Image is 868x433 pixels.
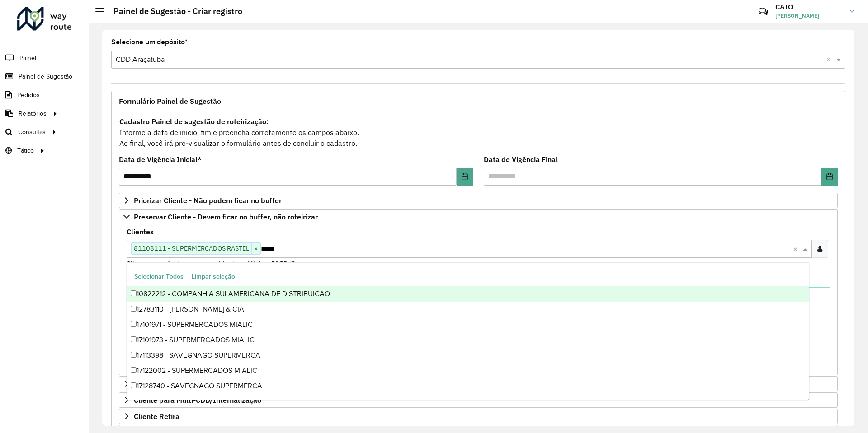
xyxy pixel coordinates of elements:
a: Preservar Cliente - Devem ficar no buffer, não roteirizar [119,209,838,224]
span: [PERSON_NAME] [775,12,843,20]
div: 17128740 - SAVEGNAGO SUPERMERCA [127,378,809,394]
span: × [251,243,260,254]
h2: Painel de Sugestão - Criar registro [104,6,242,16]
button: Choose Date [457,168,473,186]
label: Data de Vigência Final [484,154,558,165]
a: Cliente Retira [119,409,838,424]
button: Limpar seleção [188,270,239,284]
button: Choose Date [821,168,838,186]
div: 12783110 - [PERSON_NAME] & CIA [127,302,809,317]
span: Cliente Retira [134,413,179,420]
a: Cliente para Multi-CDD/Internalização [119,392,838,408]
div: 17101973 - SUPERMERCADOS MIALIC [127,332,809,348]
label: Data de Vigência Inicial [119,154,202,165]
div: Informe a data de inicio, fim e preencha corretamente os campos abaixo. Ao final, você irá pré-vi... [119,116,838,149]
div: 10822212 - COMPANHIA SULAMERICANA DE DISTRIBUICAO [127,286,809,302]
span: Painel de Sugestão [19,72,72,81]
div: 17113398 - SAVEGNAGO SUPERMERCA [127,348,809,363]
a: Priorizar Cliente - Não podem ficar no buffer [119,193,838,208]
div: 17128742 - SAVEGNAGO SUPERMERCA [127,394,809,409]
span: Clear all [793,243,801,254]
ng-dropdown-panel: Options list [127,262,809,400]
span: 81108111 - SUPERMERCADOS RASTEL [132,243,251,254]
span: Preservar Cliente - Devem ficar no buffer, não roteirizar [134,213,318,220]
a: Cliente para Recarga [119,376,838,391]
div: Preservar Cliente - Devem ficar no buffer, não roteirizar [119,224,838,375]
span: Priorizar Cliente - Não podem ficar no buffer [134,197,282,204]
strong: Cadastro Painel de sugestão de roteirização: [119,117,269,126]
button: Selecionar Todos [130,270,188,284]
h3: CAIO [775,3,843,11]
span: Painel [19,53,36,63]
label: Clientes [127,226,154,237]
small: Clientes que não devem ser roteirizados – Máximo 50 PDVS [127,260,295,268]
div: 17101971 - SUPERMERCADOS MIALIC [127,317,809,332]
div: 17122002 - SUPERMERCADOS MIALIC [127,363,809,378]
a: Contato Rápido [754,2,773,21]
span: Tático [17,146,34,155]
label: Selecione um depósito [111,37,188,47]
span: Cliente para Multi-CDD/Internalização [134,396,261,404]
span: Pedidos [17,90,40,100]
span: Consultas [18,127,46,137]
span: Clear all [826,54,834,65]
span: Relatórios [19,109,47,118]
span: Formulário Painel de Sugestão [119,98,221,105]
